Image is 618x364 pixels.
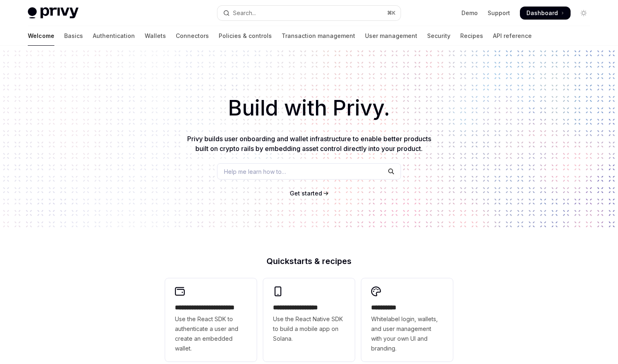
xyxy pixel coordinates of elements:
[460,26,483,46] a: Recipes
[219,26,272,46] a: Policies & controls
[176,26,209,46] a: Connectors
[145,26,166,46] a: Wallets
[224,167,286,176] span: Help me learn how to…
[165,257,453,265] h2: Quickstarts & recipes
[28,26,54,46] a: Welcome
[263,278,355,362] a: **** **** **** ***Use the React Native SDK to build a mobile app on Solana.
[493,26,532,46] a: API reference
[387,10,396,16] span: ⌘ K
[526,9,558,17] span: Dashboard
[361,278,453,362] a: **** *****Whitelabel login, wallets, and user management with your own UI and branding.
[461,9,478,17] a: Demo
[290,190,322,197] span: Get started
[290,189,322,198] a: Get started
[488,9,510,17] a: Support
[427,26,450,46] a: Security
[233,8,256,18] div: Search...
[175,314,247,353] span: Use the React SDK to authenticate a user and create an embedded wallet.
[371,314,443,353] span: Whitelabel login, wallets, and user management with your own UI and branding.
[13,92,605,124] h1: Build with Privy.
[64,26,83,46] a: Basics
[365,26,417,46] a: User management
[282,26,355,46] a: Transaction management
[520,7,571,20] a: Dashboard
[187,135,431,153] span: Privy builds user onboarding and wallet infrastructure to enable better products built on crypto ...
[273,314,345,344] span: Use the React Native SDK to build a mobile app on Solana.
[577,7,590,20] button: Toggle dark mode
[217,6,401,20] button: Open search
[28,7,78,19] img: light logo
[93,26,135,46] a: Authentication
